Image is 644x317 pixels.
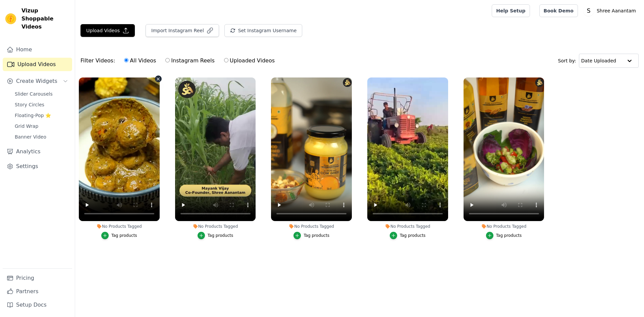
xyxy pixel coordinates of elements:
[16,77,57,85] span: Create Widgets
[3,271,72,285] a: Pricing
[111,233,137,238] div: Tag products
[11,100,72,109] a: Story Circles
[492,4,530,17] a: Help Setup
[587,7,590,14] text: S
[304,233,329,238] div: Tag products
[464,224,544,229] div: No Products Tagged
[11,132,72,142] a: Banner Video
[293,232,329,239] button: Tag products
[5,13,16,24] img: Vizup
[367,224,448,229] div: No Products Tagged
[271,224,352,229] div: No Products Tagged
[583,5,639,17] button: S Shree Aanantam
[101,232,137,239] button: Tag products
[124,56,156,65] label: All Videos
[3,74,72,88] button: Create Widgets
[80,53,278,68] div: Filter Videos:
[3,298,72,312] a: Setup Docs
[15,101,44,108] span: Story Circles
[3,285,72,298] a: Partners
[3,43,72,56] a: Home
[15,123,38,129] span: Grid Wrap
[3,160,72,173] a: Settings
[155,75,162,82] button: Video Delete
[400,233,426,238] div: Tag products
[15,112,51,119] span: Floating-Pop ⭐
[594,5,639,17] p: Shree Aanantam
[3,58,72,71] a: Upload Videos
[208,233,233,238] div: Tag products
[3,145,72,158] a: Analytics
[11,89,72,99] a: Slider Carousels
[224,56,275,65] label: Uploaded Videos
[80,24,135,37] button: Upload Videos
[146,24,219,37] button: Import Instagram Reel
[79,224,160,229] div: No Products Tagged
[224,58,228,62] input: Uploaded Videos
[486,232,522,239] button: Tag products
[11,121,72,131] a: Grid Wrap
[558,54,639,68] div: Sort by:
[496,233,522,238] div: Tag products
[21,7,69,31] span: Vizup Shoppable Videos
[539,4,578,17] a: Book Demo
[124,58,128,62] input: All Videos
[15,134,46,140] span: Banner Video
[165,58,170,62] input: Instagram Reels
[165,56,215,65] label: Instagram Reels
[15,91,53,97] span: Slider Carousels
[390,232,426,239] button: Tag products
[175,224,256,229] div: No Products Tagged
[11,111,72,120] a: Floating-Pop ⭐
[224,24,302,37] button: Set Instagram Username
[198,232,233,239] button: Tag products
